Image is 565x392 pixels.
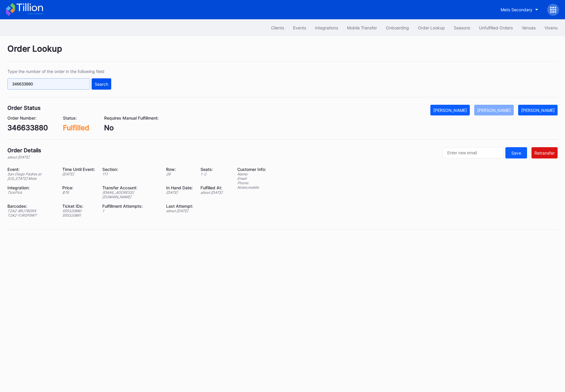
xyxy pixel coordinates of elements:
[7,78,90,90] input: GT59662
[271,25,284,30] div: Clients
[166,209,193,213] div: about [DATE]
[454,25,470,30] div: Seasons
[62,167,95,172] div: Time Until Event:
[540,22,562,33] button: Vivenu
[496,4,543,15] button: Mets Secondary
[102,185,159,190] div: Transfer Account:
[381,22,413,33] button: Onboarding
[267,22,289,33] button: Clients
[531,147,558,158] button: Retransfer
[7,172,55,181] div: San Diego Padres at [US_STATE] Mets
[293,25,306,30] div: Events
[102,167,159,172] div: Section:
[7,105,41,111] div: Order Status
[200,190,222,195] div: about [DATE]
[102,172,159,176] div: 111
[237,185,266,190] div: Notes: mobile
[7,190,55,195] div: TickPick
[386,25,409,30] div: Onboarding
[443,147,504,158] input: Enter new email
[7,209,55,213] div: T2A2-8RJ78GRX
[62,190,95,195] div: $ 76
[63,115,89,120] div: Status:
[166,204,193,209] div: Last Attempt:
[237,181,266,185] div: Phone:
[200,172,222,176] div: 1 - 2
[521,108,555,113] div: [PERSON_NAME]
[237,172,266,176] div: Name:
[102,204,159,209] div: Fulfillment Attempts:
[534,150,555,155] div: Retransfer
[517,22,540,33] button: Venues
[315,25,338,30] div: Integrations
[449,22,475,33] button: Seasons
[95,82,108,87] div: Search
[7,167,55,172] div: Event:
[7,213,55,218] div: T2A2-FJRGF6W7
[430,105,470,115] button: [PERSON_NAME]
[545,25,558,30] div: Vivenu
[200,167,222,172] div: Seats:
[104,115,159,120] div: Requires Manual Fulfillment:
[92,78,111,90] button: Search
[104,123,159,132] div: No
[62,204,95,209] div: Ticket IDs:
[7,147,41,153] div: Order Details
[62,213,95,218] div: 555320881
[522,25,536,30] div: Venues
[501,7,532,12] div: Mets Secondary
[343,22,381,33] button: Mobile Transfer
[63,123,89,132] div: Fulfilled
[166,190,193,195] div: [DATE]
[102,190,159,199] div: [EMAIL_ADDRESS][DOMAIN_NAME]
[200,185,222,190] div: Fulfilled At:
[418,25,445,30] div: Order Lookup
[237,176,266,181] div: Email:
[511,150,521,155] div: Save
[62,209,95,213] div: 555320880
[7,123,48,132] div: 346633880
[479,25,513,30] div: Unfulfilled Orders
[477,108,511,113] div: [PERSON_NAME]
[474,105,514,115] button: [PERSON_NAME]
[7,69,111,74] div: Type the number of the order in the following field
[166,185,193,190] div: In Hand Date:
[7,185,55,190] div: Integration:
[505,147,527,158] button: Save
[7,115,48,120] div: Order Number:
[289,22,311,33] button: Events
[166,167,193,172] div: Row:
[475,22,517,33] button: Unfulfilled Orders
[311,22,343,33] button: Integrations
[347,25,377,30] div: Mobile Transfer
[433,108,467,113] div: [PERSON_NAME]
[62,185,95,190] div: Price:
[7,204,55,209] div: Barcodes:
[102,209,159,213] div: 1
[237,167,266,172] div: Customer Info:
[62,172,95,176] div: [DATE]
[518,105,558,115] button: [PERSON_NAME]
[7,155,41,159] div: about [DATE]
[166,172,193,176] div: 29
[413,22,449,33] button: Order Lookup
[7,44,558,61] div: Order Lookup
